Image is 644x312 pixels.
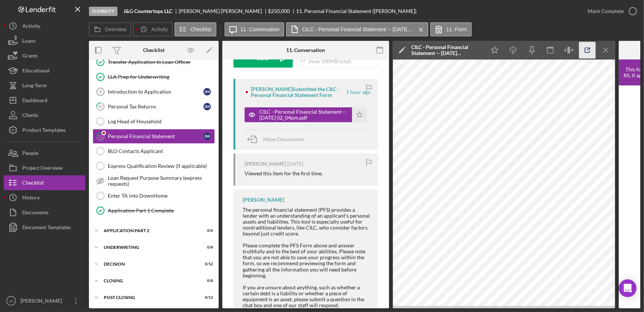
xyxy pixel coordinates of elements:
[4,93,85,108] button: Dashboard
[200,228,213,233] div: 0 / 6
[89,22,131,36] button: Overview
[268,8,290,14] span: $250,000
[4,175,85,190] a: Checklist
[93,129,215,144] a: 11Personal Financial StatementJM
[4,78,85,93] button: Long-Term
[446,26,467,32] label: 11. Form
[200,279,213,283] div: 0 / 8
[22,108,38,124] div: Clients
[22,175,44,192] div: Checklist
[93,173,215,188] a: Loan Request Purpose Summary (express requests)
[108,133,203,139] div: Personal Financial Statement
[98,104,103,109] tspan: 10
[4,146,85,160] button: People
[22,19,40,35] div: Activity
[22,93,47,110] div: Dashboard
[4,33,85,48] button: Loans
[4,220,85,235] button: Document Templates
[190,26,212,32] label: Checklist
[259,109,348,121] div: CILC - Personal Financial Statement -- [DATE] 02_04pm.pdf
[203,103,211,110] div: J M
[4,123,85,137] button: Product Templates
[104,245,195,250] div: Underwriting
[104,228,195,233] div: Application Part 2
[93,84,215,99] a: 9Introduction to ApplicationJM
[179,8,268,14] div: [PERSON_NAME] [PERSON_NAME]
[4,205,85,220] button: Documents
[108,208,215,214] div: Application Part 1 Complete
[89,7,117,16] div: Eligibility
[99,90,102,94] tspan: 9
[108,193,215,199] div: Enter TA into DownHome
[9,299,13,303] text: JN
[105,26,126,32] label: Overview
[588,4,624,19] div: Mark Complete
[200,262,213,266] div: 0 / 12
[93,203,215,218] a: Application Part 1 Complete
[93,114,215,129] a: Log Head of Household
[580,4,640,19] button: Mark Complete
[108,74,215,80] div: LLA Prep for Underwriting
[200,295,213,300] div: 0 / 12
[411,44,482,56] div: CILC - Personal Financial Statement -- [DATE] 02_04pm.pdf
[93,69,215,84] a: LLA Prep for Underwriting
[4,19,85,33] button: Activity
[245,130,311,149] button: Move Documents
[108,163,215,169] div: Express Qualification Review (if applicable)
[245,170,323,176] div: Viewed this item for the first time.
[108,175,215,187] div: Loan Request Purpose Summary (express requests)
[151,26,167,32] label: Activity
[22,48,38,65] div: Grants
[22,123,66,139] div: Product Templates
[4,190,85,205] a: History
[175,22,216,36] button: Checklist
[296,8,416,14] div: 11. Personal Financial Statement ([PERSON_NAME])
[19,293,67,310] div: [PERSON_NAME]
[4,48,85,63] button: Grants
[4,293,85,308] button: JN[PERSON_NAME]
[93,159,215,173] a: Express Qualification Review (if applicable)
[240,26,280,32] label: 11. Conversation
[225,22,285,36] button: 11. Conversation
[104,295,195,300] div: Post Closing
[22,160,63,177] div: Project Overview
[123,8,172,14] b: J&G Countertops LLC
[108,59,215,65] div: Transfer Application to Loan Officer
[22,63,50,80] div: Educational
[108,89,203,95] div: Introduction to Application
[619,279,637,297] div: Open Intercom Messenger
[245,107,367,122] button: CILC - Personal Financial Statement -- [DATE] 02_04pm.pdf
[93,144,215,159] a: BLO Contacts Applicant
[133,22,172,36] button: Activity
[22,220,71,237] div: Document Templates
[4,108,85,123] button: Clients
[4,160,85,175] button: Project Overview
[203,133,211,140] div: J M
[203,88,211,95] div: J M
[22,190,40,207] div: History
[22,33,36,50] div: Loans
[143,47,165,53] div: Checklist
[4,63,85,78] button: Educational
[251,86,345,98] div: [PERSON_NAME] Submitted the CILC - Personal Financial Statement Form
[243,207,371,309] div: The personal financial statement (PFS) provides a lender with an understanding of an applicant’s ...
[108,148,215,154] div: BLO Contacts Applicant
[286,47,325,53] div: 11. Conversation
[22,205,49,222] div: Documents
[93,99,215,114] a: 10Personal Tax ReturnsJM
[98,134,103,139] tspan: 11
[93,55,215,69] a: Transfer Application to Loan Officer
[200,245,213,250] div: 0 / 8
[245,161,286,167] div: [PERSON_NAME]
